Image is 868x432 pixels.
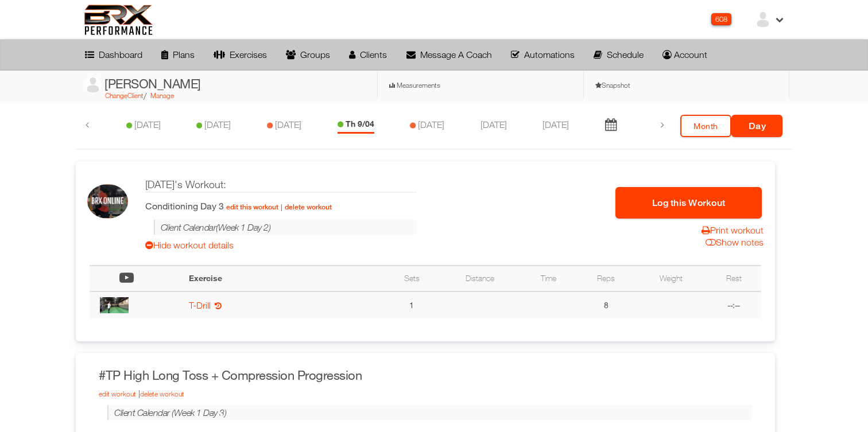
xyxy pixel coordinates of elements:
[346,44,390,65] a: Clients
[480,119,507,130] a: [DATE]
[99,390,136,398] a: edit workout
[226,203,278,211] a: edit this workout
[660,44,711,65] a: Account
[576,291,636,318] td: 8
[99,367,752,384] h3: #TP High Long Toss + Compression Progression
[145,200,332,211] span: Conditioning Day 3
[584,71,789,99] a: Snapshot
[214,50,267,59] div: Exercises
[706,266,761,291] th: Rest
[418,119,444,130] a: [DATE]
[107,405,752,420] h5: ( Week 1 Day 3 )
[384,266,439,291] th: Sets
[711,13,731,25] div: 608
[85,50,142,59] div: Dashboard
[87,184,128,219] img: ios_large.PNG
[204,119,231,130] a: [DATE]
[84,5,153,35] img: 6f7da32581c89ca25d665dc3aae533e4f14fe3ef_original.svg
[403,44,495,65] a: Message A Coach
[338,119,374,134] li: Th 9/04
[378,71,583,99] a: Measurements
[706,291,761,318] td: --:--
[183,266,384,291] th: Exercise
[84,75,201,94] h3: [PERSON_NAME]
[82,44,145,65] a: Dashboard
[696,225,764,235] a: Print workout
[590,44,646,65] a: Schedule
[275,119,301,130] a: [DATE]
[662,50,707,59] div: Account
[406,50,492,59] div: Message A Coach
[285,203,332,211] a: delete workout
[594,50,644,59] div: Schedule
[636,266,706,291] th: Weight
[145,177,417,193] div: [DATE] 's Workout:
[384,291,439,318] td: 1
[140,390,184,398] a: delete workout
[700,237,764,247] div: Show notes
[84,76,102,94] img: ex-default-user.svg
[439,266,521,291] th: Distance
[99,388,752,403] div: |
[210,44,270,65] a: Exercises
[281,203,282,211] span: |
[150,91,174,100] a: Manage
[286,50,330,59] div: Groups
[731,115,782,137] a: Day
[680,115,731,137] a: Month
[114,407,172,418] a: Client Calendar
[105,91,144,100] a: Change Client
[158,44,197,65] a: Plans
[283,44,334,65] a: Groups
[100,297,129,313] img: thumbnail.png
[754,11,772,28] img: ex-default-user.svg
[134,119,161,130] a: [DATE]
[84,89,366,103] div: /
[576,266,636,291] th: Reps
[521,266,576,291] th: Time
[511,50,575,59] div: Automations
[145,239,417,251] a: Hide workout details
[189,300,211,310] a: T-Drill
[615,187,762,219] button: Log this Workout
[154,220,417,235] h5: Client Calendar ( Week 1 Day 2 )
[542,119,569,130] a: [DATE]
[161,50,195,59] div: Plans
[84,81,201,90] a: [PERSON_NAME]
[507,44,578,65] a: Automations
[349,50,387,59] div: Clients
